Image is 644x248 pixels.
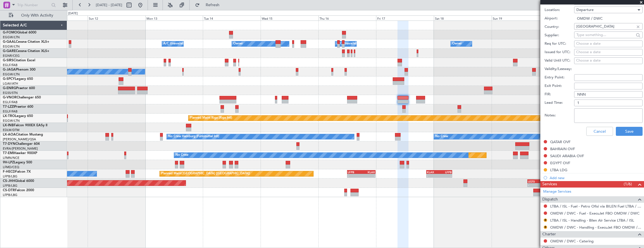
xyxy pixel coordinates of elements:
a: G-GARECessna Citation XLS+ [3,49,49,53]
a: LX-AOACitation Mustang [3,133,43,136]
span: G-GARE [3,49,16,53]
div: Planned Maint [GEOGRAPHIC_DATA] ([GEOGRAPHIC_DATA]) [161,170,250,178]
a: EGGW/LTN [3,35,20,39]
a: EGLF/FAB [3,109,17,114]
a: LX-TROLegacy 650 [3,114,33,118]
a: LX-INBFalcon 900EX EASy II [3,124,47,127]
span: Dispatch [542,196,558,203]
span: CS-DTR [3,189,15,192]
div: No Crew [176,151,188,159]
div: Thu 16 [318,15,376,21]
a: LTBA / ISL - Handling - Bilen Air Service LTBA / ISL [550,218,634,223]
input: NNN [574,91,643,98]
a: [PERSON_NAME]/QSA [3,137,36,141]
div: A/C Unavailable [337,40,360,48]
a: LGAV/ATH [3,82,18,86]
a: G-FOMOGlobal 6000 [3,31,36,34]
label: Entry Point: [545,75,574,80]
div: Owner [452,40,462,48]
label: Valid Until UTC: [545,58,574,64]
a: OMDW / DWC - Handling - ExecuJet FBO OMDW / DWC [550,225,641,230]
span: CS-JHH [3,179,15,183]
div: - [439,174,452,177]
a: G-SIRSCitation Excel [3,59,35,62]
a: LFMD/CEQ [3,165,19,169]
span: T7-LZZI [3,105,14,109]
div: Choose a date [576,41,641,47]
div: - [361,174,375,177]
div: Wed 15 [261,15,318,21]
a: LFPB/LBG [3,193,17,197]
span: G-VNOR [3,96,17,99]
a: EVRA/[PERSON_NAME] [3,146,38,151]
span: LX-AOA [3,133,16,136]
span: (1/6) [624,181,632,187]
a: CS-JHHGlobal 6000 [3,179,34,183]
a: T7-DYNChallenger 604 [3,142,40,146]
a: EGLF/FAB [3,100,17,104]
div: Choose a date [576,49,641,55]
input: Type something... [576,31,634,39]
span: Charter [542,231,556,238]
button: R [544,218,547,222]
label: Notes: [545,113,574,118]
a: G-SPCYLegacy 650 [3,77,33,81]
a: CS-DTRFalcon 2000 [3,189,34,192]
div: - [528,183,541,187]
a: EDLW/DTM [3,128,19,132]
input: Type something... [576,22,634,31]
span: T7-DYN [3,142,15,146]
a: LFMN/NCE [3,156,19,160]
a: EGGW/LTN [3,119,20,123]
a: EGLF/FAB [3,63,17,67]
a: Manage Services [543,189,571,195]
span: G-JAGA [3,68,16,71]
span: F-HECD [3,170,15,173]
button: Only With Activity [6,11,61,20]
input: Trip Number [17,1,50,9]
span: G-GAAL [3,40,16,44]
a: OMDW / DWC - Catering [550,239,594,244]
div: LEZG [528,180,541,183]
span: G-SIRS [3,59,14,62]
a: T7-LZZIPraetor 600 [3,105,33,109]
div: [DATE] [68,11,78,16]
a: F-HECDFalcon 7X [3,170,31,173]
div: LFPB [348,170,361,174]
div: Tue 14 [203,15,261,21]
div: BAHRAIN OVF [550,146,575,151]
div: KLAX [361,170,375,174]
label: FIR: [545,92,574,97]
label: Supplier: [545,33,574,38]
label: Issued for UTC: [545,49,574,55]
label: Airport: [545,16,574,21]
div: Choose a date [576,58,641,64]
span: LX-TRO [3,114,15,118]
div: Sun 19 [492,15,549,21]
div: Sat 18 [434,15,492,21]
div: Planned Maint Riga (Riga Intl) [190,114,232,122]
span: G-SPCY [3,77,15,81]
a: LTBA / ISL - Fuel - Petro Ofisi via BILEN Fuel LTBA / ISL [550,204,641,209]
label: Location: [545,7,574,13]
div: A/C Unavailable [163,40,187,48]
span: G-ENRG [3,87,16,90]
a: G-ENRGPraetor 600 [3,87,35,90]
span: Departure [576,7,594,12]
span: T7-EMI [3,152,14,155]
div: KLAX [427,170,439,174]
div: Sun 12 [88,15,145,21]
a: EGGW/LTN [3,44,20,49]
a: G-JAGAPhenom 300 [3,68,35,71]
button: Cancel [586,127,613,136]
div: - [427,174,439,177]
div: Mon 13 [145,15,203,21]
a: G-VNORChallenger 650 [3,96,41,99]
a: EGNR/CEG [3,54,20,58]
label: Validity/Leeway: [545,66,574,72]
div: Owner [233,40,243,48]
a: EGGW/LTN [3,72,20,76]
label: Exit Point: [545,83,574,89]
div: No Crew Hamburg (Fuhlsbuttel Intl) [168,132,219,141]
a: LFPB/LBG [3,174,17,179]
